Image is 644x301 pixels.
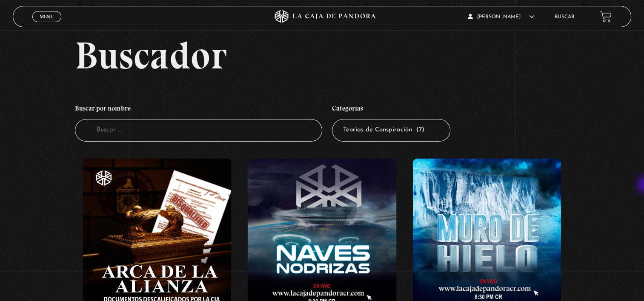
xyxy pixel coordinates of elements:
h2: Buscador [75,36,631,74]
span: Cerrar [37,21,57,27]
span: [PERSON_NAME] [468,14,534,20]
h4: Buscar por nombre [75,100,322,119]
h4: Categorías [332,100,450,119]
span: Menu [40,14,54,19]
a: View your shopping cart [600,11,612,23]
a: Buscar [555,14,575,20]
